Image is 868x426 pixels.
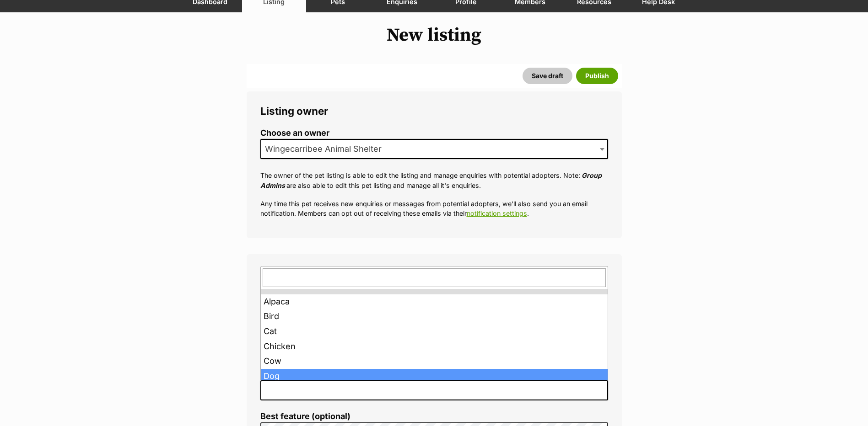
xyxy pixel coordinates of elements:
[260,128,608,138] label: Choose an owner
[261,143,391,155] span: Wingecarribee Animal Shelter
[260,139,608,159] span: Wingecarribee Animal Shelter
[260,170,608,190] p: The owner of the pet listing is able to edit the listing and manage enquiries with potential adop...
[261,369,608,384] li: Dog
[260,412,608,421] label: Best feature (optional)
[260,105,328,117] span: Listing owner
[261,339,608,354] li: Chicken
[260,199,608,218] p: Any time this pet receives new enquiries or messages from potential adopters, we'll also send you...
[523,68,572,84] button: Save draft
[260,171,602,189] em: Group Admins
[261,324,608,339] li: Cat
[261,309,608,324] li: Bird
[261,354,608,369] li: Cow
[261,294,608,309] li: Alpaca
[576,68,618,84] button: Publish
[467,209,527,217] a: notification settings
